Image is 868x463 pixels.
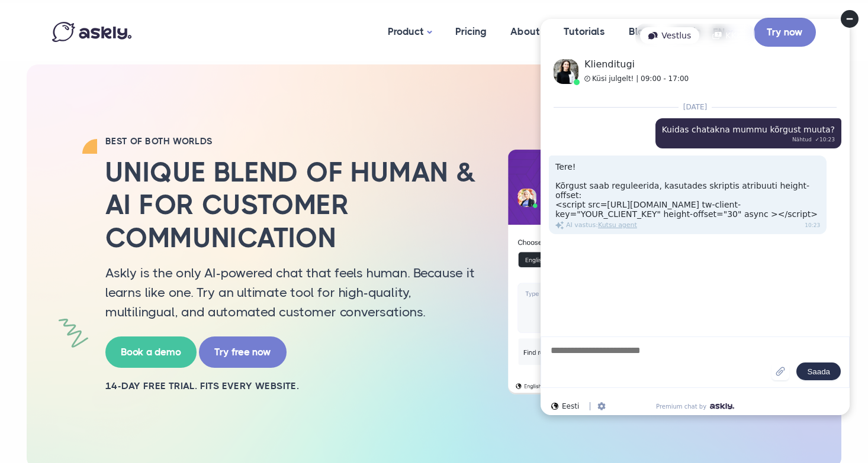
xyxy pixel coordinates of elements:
[105,336,197,368] a: Book a demo
[496,139,804,394] img: AI multilingual chat
[199,336,287,368] a: Try free now
[552,3,617,60] a: Tutorials
[531,9,859,425] iframe: Askly chat
[617,3,662,60] a: Blog
[105,263,478,322] p: Askly is the only AI-powered chat that feels human. Because it learns like one. Try an ultimate t...
[52,22,131,42] img: Askly
[443,3,499,60] a: Pricing
[662,3,713,60] a: Log in
[376,3,443,61] a: Product
[105,135,478,147] h2: BEST OF BOTH WORLDS
[105,156,478,254] h2: Unique blend of human & AI for customer communication
[499,3,552,60] a: About
[105,380,478,393] h2: 14-day free trial. Fits every website.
